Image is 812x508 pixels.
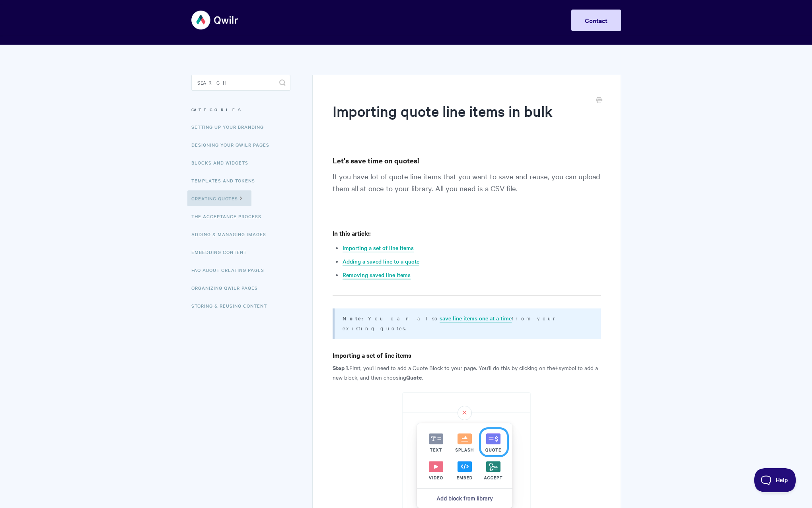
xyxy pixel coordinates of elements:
[333,350,600,360] h4: Importing a set of line items
[191,103,290,117] h3: Categories
[191,244,253,260] a: Embedding Content
[191,155,254,171] a: Blocks and Widgets
[333,363,600,382] p: First, you'll need to add a Quote Block to your page. You'll do this by clicking on the symbol to...
[333,228,600,238] h4: In this article:
[191,298,273,314] a: Storing & Reusing Content
[333,155,600,166] h3: Let's save time on quotes!
[571,10,621,31] a: Contact
[191,119,270,135] a: Setting up your Branding
[191,280,264,296] a: Organizing Qwilr Pages
[191,226,272,242] a: Adding & Managing Images
[343,244,414,252] a: Importing a set of line items
[596,96,602,105] a: Print this Article
[191,5,239,35] img: Qwilr Help Center
[754,468,796,492] iframe: Toggle Customer Support
[343,314,368,322] strong: Note:
[191,208,267,224] a: The Acceptance Process
[555,363,559,372] strong: +
[333,363,349,372] strong: Step 1.
[440,314,512,323] a: save line items one at a time
[343,313,590,333] p: You can also from your existing quotes.
[191,173,261,188] a: Templates and Tokens
[191,75,290,91] input: Search
[333,101,588,135] h1: Importing quote line items in bulk
[406,373,422,381] strong: Quote
[343,257,419,266] a: Adding a saved line to a quote
[191,262,270,278] a: FAQ About Creating Pages
[187,190,251,206] a: Creating Quotes
[333,170,600,208] p: If you have lot of quote line items that you want to save and reuse, you can upload them all at o...
[343,271,411,279] a: Removing saved line items
[191,137,275,153] a: Designing Your Qwilr Pages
